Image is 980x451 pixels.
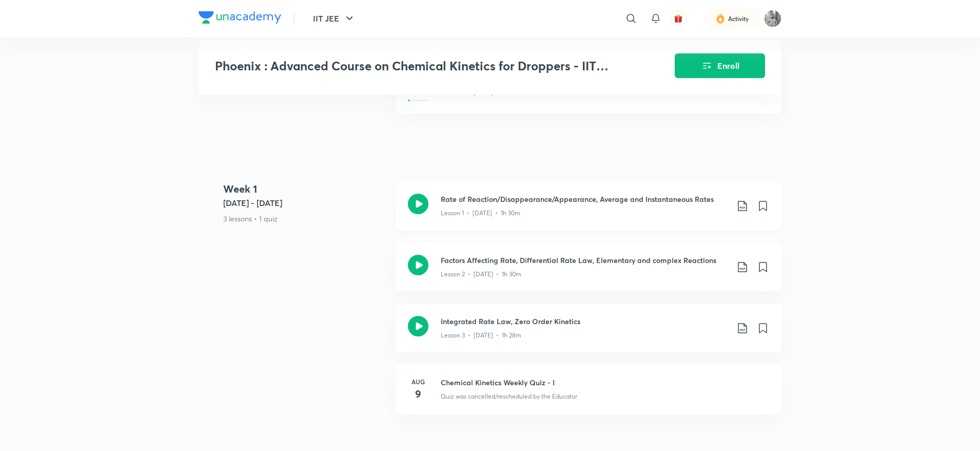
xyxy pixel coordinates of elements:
a: Integrated Rate Law, Zero Order KineticsLesson 3 • [DATE] • 1h 28m [396,304,781,365]
h3: Chemical Kinetics Weekly Quiz - I [441,377,769,388]
button: avatar [670,10,687,27]
a: Factors Affecting Rate, Differential Rate Law, Elementary and complex ReactionsLesson 2 • [DATE] ... [396,242,781,304]
h6: Aug [408,377,428,386]
h3: Factors Affecting Rate, Differential Rate Law, Elementary and complex Reactions [441,255,728,266]
button: Enroll [675,53,765,78]
img: avatar [674,14,683,23]
h4: 9 [408,386,428,402]
img: activity [716,12,725,25]
h3: Rate of Reaction/Disappearance/Appearance, Average and Instantaneous Rates [441,194,728,204]
p: 3 lessons • 1 quiz [223,213,387,224]
button: IIT JEE [307,8,362,29]
h3: Integrated Rate Law, Zero Order Kinetics [441,316,728,327]
h5: [DATE] - [DATE] [223,197,387,209]
p: Lesson 3 • [DATE] • 1h 28m [441,331,521,340]
img: Koushik Dhenki [764,10,781,27]
p: Quiz was cancelled/rescheduled by the Educator [441,392,577,401]
p: Lesson 1 • [DATE] • 1h 30m [441,209,520,218]
a: Aug9Chemical Kinetics Weekly Quiz - IQuiz was cancelled/rescheduled by the Educator [396,365,781,426]
a: Rate of Reaction/Disappearance/Appearance, Average and Instantaneous RatesLesson 1 • [DATE] • 1h 30m [396,181,781,242]
h4: Week 1 [223,181,387,197]
a: Company Logo [199,11,281,26]
p: Lesson 2 • [DATE] • 1h 30m [441,270,521,279]
h3: Phoenix : Advanced Course on Chemical Kinetics for Droppers - IIT JEE 2026 [215,59,617,73]
img: Company Logo [199,11,281,24]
